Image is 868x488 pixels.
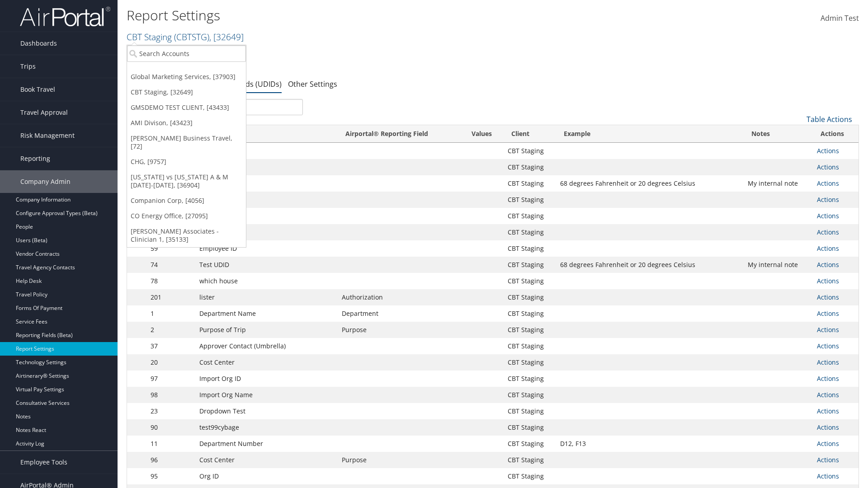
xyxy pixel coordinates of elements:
th: Notes [743,125,812,143]
td: QAM [195,143,337,159]
a: Admin Test [821,5,859,33]
a: Actions [817,455,839,464]
td: Purpose [337,322,460,338]
a: Global Marketing Services, [37903] [127,69,246,84]
td: 74 [146,257,195,273]
td: 96 [146,452,195,468]
td: Lister [195,159,337,175]
td: CBT Staging [503,240,556,257]
td: 90 [146,419,195,436]
td: 37 [146,338,195,354]
a: CBT Staging [127,31,244,43]
a: Companion Corp, [4056] [127,193,246,208]
td: 98 [146,387,195,403]
td: Approver Contact (Umbrella) [195,338,337,354]
td: CBT Staging [503,305,556,322]
td: 68 degrees Fahrenheit or 20 degrees Celsius [556,175,743,192]
td: CBT Staging [503,338,556,354]
a: Table Actions [807,114,852,124]
span: , [ 32649 ] [209,31,244,43]
input: Search Accounts [127,45,246,62]
td: CBT Staging [503,468,556,484]
a: Actions [817,211,839,220]
td: CBT Staging [503,436,556,452]
td: Department Name [195,305,337,322]
td: 11 [146,436,195,452]
a: CO Energy Office, [27095] [127,208,246,224]
span: Employee Tools [20,451,67,474]
a: Actions [817,179,839,188]
td: CBT Staging [503,208,556,224]
a: Actions [817,244,839,253]
td: 78 [146,273,195,289]
td: D12, F13 [556,436,743,452]
td: 201 [146,289,195,305]
td: CBT Staging [503,289,556,305]
a: [PERSON_NAME] Associates - Clinician 1, [35133] [127,224,246,247]
a: GMSDEMO TEST CLIENT, [43433] [127,100,246,115]
a: Actions [817,325,839,334]
td: Import Org Name [195,387,337,403]
td: CBT Staging [503,371,556,387]
a: Actions [817,423,839,432]
td: Employee ID [195,240,337,257]
td: 1 [146,305,195,322]
td: CBT Staging [503,257,556,273]
td: 97 [146,371,195,387]
td: CBT Staging [503,403,556,419]
a: Actions [817,146,839,155]
td: CBT Staging [503,159,556,175]
td: CBT Staging [503,354,556,371]
td: 68 degrees Fahrenheit or 20 degrees Celsius [556,257,743,273]
a: Actions [817,260,839,269]
th: Example [556,125,743,143]
td: CBT Staging [503,273,556,289]
td: lister [195,289,337,305]
th: Values [460,125,503,143]
td: Dropdown Test [195,403,337,419]
td: My internal note [743,175,812,192]
span: ( CBTSTG ) [174,31,209,43]
td: Cost Center [195,354,337,371]
a: Actions [817,374,839,383]
span: Reporting [20,147,50,170]
th: Client [503,125,556,143]
td: CBT Staging [503,224,556,240]
a: CBT Staging, [32649] [127,84,246,100]
td: CBT Staging [503,322,556,338]
td: Purpose of Trip [195,322,337,338]
span: Dashboards [20,32,57,55]
a: Actions [817,472,839,480]
td: 20 [146,354,195,371]
a: [PERSON_NAME] Business Travel, [72] [127,131,246,154]
a: Actions [817,358,839,366]
td: CBT Staging [503,175,556,192]
a: Actions [817,309,839,318]
th: Name [195,125,337,143]
span: Book Travel [20,78,55,101]
img: airportal-logo.png [20,6,110,27]
td: CBT Staging [503,452,556,468]
a: Other Settings [288,79,337,89]
a: Actions [817,195,839,204]
td: CBT Staging [503,192,556,208]
a: [US_STATE] vs [US_STATE] A & M [DATE]-[DATE], [36904] [127,169,246,193]
a: Actions [817,228,839,236]
a: Actions [817,342,839,350]
td: Department [337,305,460,322]
td: Job Title [195,192,337,208]
td: Import Org ID [195,371,337,387]
a: Actions [817,163,839,171]
td: Department Number [195,436,337,452]
td: Cost Center [195,452,337,468]
td: Org ID [195,468,337,484]
td: CBT Staging [503,387,556,403]
th: Actions [812,125,859,143]
a: AMI Divison, [43423] [127,115,246,131]
td: Purpose [337,452,460,468]
a: Actions [817,293,839,301]
a: Actions [817,407,839,415]
span: Travel Approval [20,101,68,124]
th: Airportal&reg; Reporting Field [337,125,460,143]
span: Trips [20,55,36,78]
